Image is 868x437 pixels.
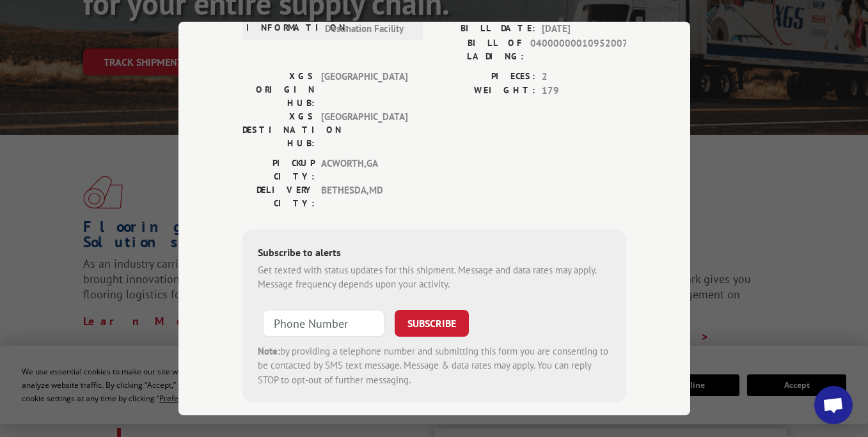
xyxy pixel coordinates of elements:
[542,84,626,98] span: 179
[246,8,319,36] label: DELIVERY INFORMATION:
[258,245,611,263] div: Subscribe to alerts
[242,70,315,110] label: XGS ORIGIN HUB:
[434,70,535,84] label: PIECES:
[542,70,626,84] span: 2
[321,70,407,110] span: [GEOGRAPHIC_DATA]
[542,22,626,36] span: [DATE]
[395,310,469,337] button: SUBSCRIBE
[321,157,407,183] span: ACWORTH , GA
[434,84,535,98] label: WEIGHT:
[321,183,407,210] span: BETHESDA , MD
[325,8,411,36] span: Arrived at Destination Facility
[321,110,407,150] span: [GEOGRAPHIC_DATA]
[434,22,535,36] label: BILL DATE:
[258,345,280,357] strong: Note:
[242,183,315,210] label: DELIVERY CITY:
[434,36,524,63] label: BILL OF LADING:
[258,263,611,292] div: Get texted with status updates for this shipment. Message and data rates may apply. Message frequ...
[263,310,384,337] input: Phone Number
[530,36,626,63] span: 04000000010952007
[242,110,315,150] label: XGS DESTINATION HUB:
[258,344,611,388] div: by providing a telephone number and submitting this form you are consenting to be contacted by SM...
[242,157,315,183] label: PICKUP CITY:
[814,386,853,424] div: Open chat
